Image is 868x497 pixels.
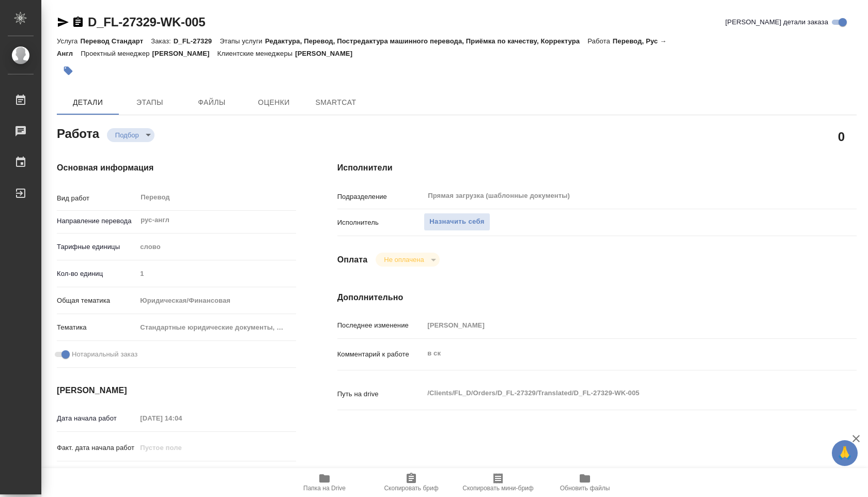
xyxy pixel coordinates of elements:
[57,242,136,252] p: Тарифные единицы
[57,123,99,142] h2: Работа
[57,216,136,226] p: Направление перевода
[72,349,137,360] span: Нотариальный заказ
[337,349,424,360] p: Комментарий к работе
[381,255,427,264] button: Не оплачена
[424,384,813,402] textarea: /Clients/FL_D/Orders/D_FL-27329/Translated/D_FL-27329-WK-005
[125,96,175,109] span: Этапы
[112,131,142,139] button: Подбор
[368,468,455,497] button: Скопировать бриф
[337,320,424,331] p: Последнее изменение
[136,266,296,281] input: Пустое поле
[57,269,136,279] p: Кол-во единиц
[57,322,136,333] p: Тематика
[462,485,533,492] span: Скопировать мини-бриф
[57,59,80,82] button: Добавить тэг
[136,238,296,256] div: слово
[136,467,227,482] input: Пустое поле
[152,50,218,57] p: [PERSON_NAME]
[187,96,237,109] span: Файлы
[838,128,845,145] h2: 0
[337,389,424,399] p: Путь на drive
[63,96,113,109] span: Детали
[107,128,154,142] div: Подбор
[57,384,296,397] h4: [PERSON_NAME]
[303,485,346,492] span: Папка на Drive
[836,442,854,464] span: 🙏
[57,193,136,204] p: Вид работ
[174,37,220,45] p: D_FL-27329
[57,16,69,28] button: Скопировать ссылку для ЯМессенджера
[80,37,151,45] p: Перевод Стандарт
[249,96,299,109] span: Оценки
[455,468,541,497] button: Скопировать мини-бриф
[57,413,136,424] p: Дата начала работ
[136,292,296,309] div: Юридическая/Финансовая
[832,440,858,466] button: 🙏
[88,15,205,29] a: D_FL-27329-WK-005
[429,216,484,228] span: Назначить себя
[337,162,857,174] h4: Исполнители
[337,192,424,202] p: Подразделение
[265,37,587,45] p: Редактура, Перевод, Постредактура машинного перевода, Приёмка по качеству, Корректура
[281,468,368,497] button: Папка на Drive
[81,50,152,57] p: Проектный менеджер
[376,253,439,267] div: Подбор
[136,440,227,455] input: Пустое поле
[337,218,424,228] p: Исполнитель
[57,296,136,306] p: Общая тематика
[72,16,84,28] button: Скопировать ссылку
[424,318,813,333] input: Пустое поле
[220,37,265,45] p: Этапы услуги
[337,291,857,304] h4: Дополнительно
[560,485,610,492] span: Обновить файлы
[57,162,296,174] h4: Основная информация
[295,50,360,57] p: [PERSON_NAME]
[424,213,490,231] button: Назначить себя
[57,37,80,45] p: Услуга
[541,468,628,497] button: Обновить файлы
[136,411,227,426] input: Пустое поле
[136,319,296,336] div: Стандартные юридические документы, договоры, уставы
[725,17,828,27] span: [PERSON_NAME] детали заказа
[151,37,173,45] p: Заказ:
[218,50,296,57] p: Клиентские менеджеры
[57,443,136,453] p: Факт. дата начала работ
[337,254,368,266] h4: Оплата
[311,96,361,109] span: SmartCat
[587,37,613,45] p: Работа
[384,485,438,492] span: Скопировать бриф
[424,345,813,362] textarea: в ск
